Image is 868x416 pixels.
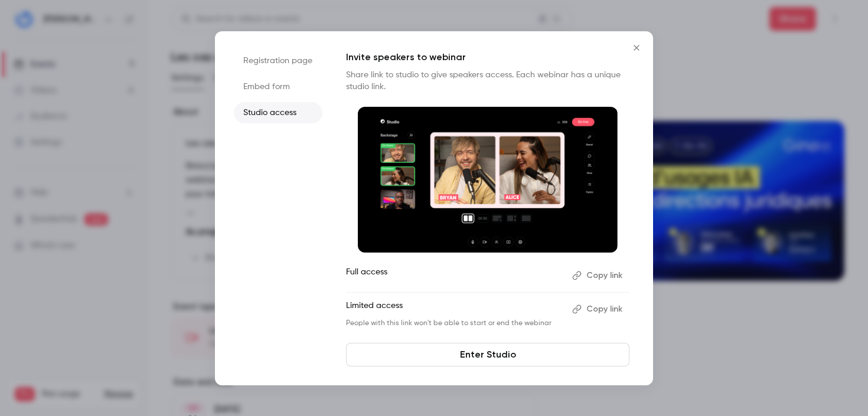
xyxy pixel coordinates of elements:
p: Share link to studio to give speakers access. Each webinar has a unique studio link. [346,69,629,93]
p: Invite speakers to webinar [346,50,629,64]
li: Embed form [234,76,322,97]
button: Copy link [567,300,629,319]
p: Limited access [346,300,563,319]
a: Enter Studio [346,343,629,366]
p: People with this link won't be able to start or end the webinar [346,319,563,328]
p: Full access [346,266,563,285]
button: Copy link [567,266,629,285]
li: Registration page [234,50,322,71]
img: Invite speakers to webinar [358,107,618,253]
button: Close [625,36,648,60]
li: Studio access [234,102,322,123]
